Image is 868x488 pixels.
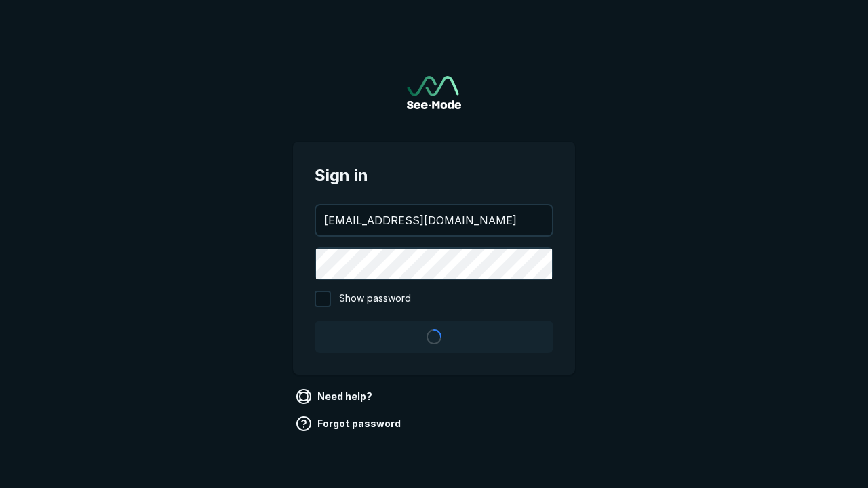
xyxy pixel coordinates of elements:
span: Show password [339,291,411,307]
input: your@email.com [316,205,552,235]
a: Need help? [293,386,378,407]
span: Sign in [315,163,553,188]
img: See-Mode Logo [407,76,461,109]
a: Go to sign in [407,76,461,109]
a: Forgot password [293,413,406,434]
